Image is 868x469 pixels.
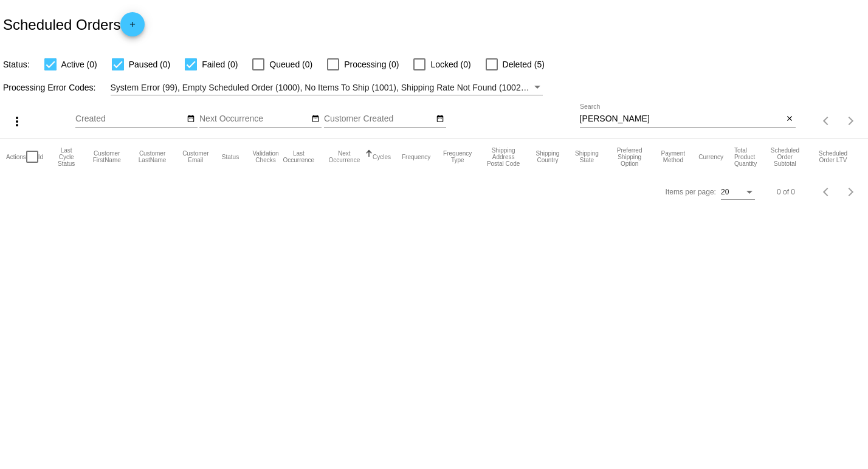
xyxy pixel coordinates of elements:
[6,139,26,175] mat-header-cell: Actions
[815,109,839,133] button: Previous page
[721,188,729,196] span: 20
[199,114,309,124] input: Next Occurrence
[503,57,545,72] span: Deleted (5)
[839,109,863,133] button: Next page
[373,153,391,160] button: Change sorting for Cycles
[61,57,97,72] span: Active (0)
[327,150,362,163] button: Change sorting for NextOccurrenceUtc
[436,114,444,124] mat-icon: date_range
[187,114,195,124] mat-icon: date_range
[135,150,170,163] button: Change sorting for CustomerLastName
[611,147,647,167] button: Change sorting for PreferredShippingOption
[783,113,796,126] button: Clear
[533,150,562,163] button: Change sorting for ShippingCountry
[666,188,716,196] div: Items per page:
[75,114,185,124] input: Created
[573,150,601,163] button: Change sorting for ShippingState
[815,150,851,163] button: Change sorting for LifetimeValue
[250,139,281,175] mat-header-cell: Validation Checks
[721,188,755,197] mat-select: Items per page:
[324,114,433,124] input: Customer Created
[129,57,170,72] span: Paused (0)
[839,180,863,204] button: Next page
[202,57,238,72] span: Failed (0)
[311,114,320,124] mat-icon: date_range
[734,139,766,175] mat-header-cell: Total Product Quantity
[580,114,784,124] input: Search
[269,57,312,72] span: Queued (0)
[815,180,839,204] button: Previous page
[54,147,78,167] button: Change sorting for LastProcessingCycleId
[766,147,804,167] button: Change sorting for Subtotal
[3,83,96,92] span: Processing Error Codes:
[484,147,522,167] button: Change sorting for ShippingPostcode
[698,153,723,160] button: Change sorting for CurrencyIso
[3,60,30,69] span: Status:
[111,80,543,95] mat-select: Filter by Processing Error Codes
[430,57,470,72] span: Locked (0)
[777,188,795,196] div: 0 of 0
[125,20,140,35] mat-icon: add
[89,150,124,163] button: Change sorting for CustomerFirstName
[658,150,687,163] button: Change sorting for PaymentMethod.Type
[281,150,316,163] button: Change sorting for LastOccurrenceUtc
[402,153,430,160] button: Change sorting for Frequency
[222,153,239,160] button: Change sorting for Status
[785,114,794,124] mat-icon: close
[441,150,474,163] button: Change sorting for FrequencyType
[38,153,43,160] button: Change sorting for Id
[344,57,399,72] span: Processing (0)
[3,12,145,36] h2: Scheduled Orders
[10,114,24,129] mat-icon: more_vert
[181,150,211,163] button: Change sorting for CustomerEmail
